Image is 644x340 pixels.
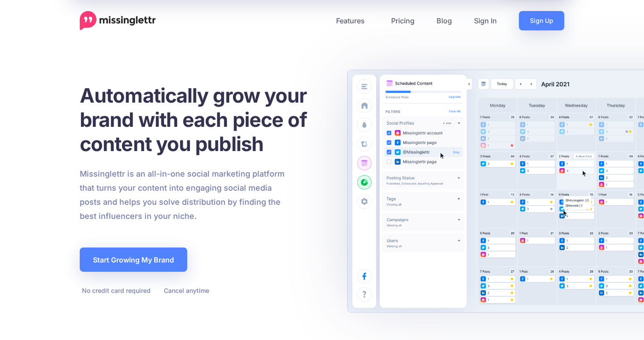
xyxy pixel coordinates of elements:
li: No credit card required [80,285,151,296]
h1: Automatically grow your brand with each piece of content you publish [80,83,329,156]
li: Cancel anytime [162,285,209,296]
a: Sign In [463,11,508,30]
a: Home [80,11,156,30]
a: Blog [426,11,463,30]
p: Missinglettr is an all-in-one social marketing platform that turns your content into engaging soc... [80,167,285,223]
a: Start Growing My Brand [80,248,187,272]
a: Sign Up [519,11,564,30]
a: Pricing [380,11,426,30]
a: Features [325,11,380,30]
